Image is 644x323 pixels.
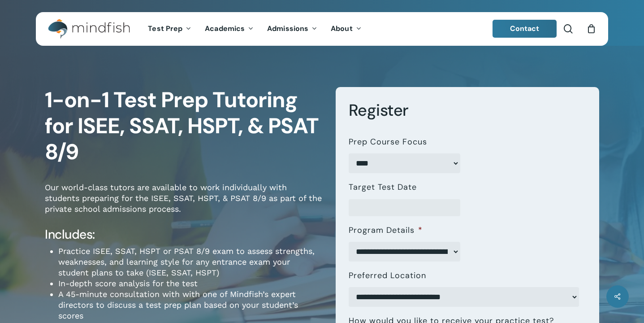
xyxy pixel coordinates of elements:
[36,12,608,46] header: Main Menu
[58,278,322,289] li: In-depth score analysis for the test
[349,182,417,192] label: Target Test Date
[205,24,245,33] span: Academics
[586,24,596,34] a: Cart
[349,100,586,121] h3: Register
[493,20,557,38] a: Contact
[349,137,427,147] label: Prep Course Focus
[141,12,368,46] nav: Main Menu
[324,25,368,33] a: About
[267,24,308,33] span: Admissions
[58,289,322,321] li: A 45-minute consultation with with one of Mindfish’s expert directors to discuss a test prep plan...
[349,225,423,236] label: Program Details
[349,271,426,281] label: Preferred Location
[45,227,322,243] h4: Includes:
[510,24,540,33] span: Contact
[198,25,260,33] a: Academics
[45,182,322,227] p: Our world-class tutors are available to work individually with students preparing for the ISEE, S...
[331,24,353,33] span: About
[45,87,322,165] h1: 1-on-1 Test Prep Tutoring for ISEE, SSAT, HSPT, & PSAT 8/9
[148,24,182,33] span: Test Prep
[141,25,198,33] a: Test Prep
[58,246,322,278] li: Practice ISEE, SSAT, HSPT or PSAT 8/9 exam to assess strengths, weaknesses, and learning style fo...
[260,25,324,33] a: Admissions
